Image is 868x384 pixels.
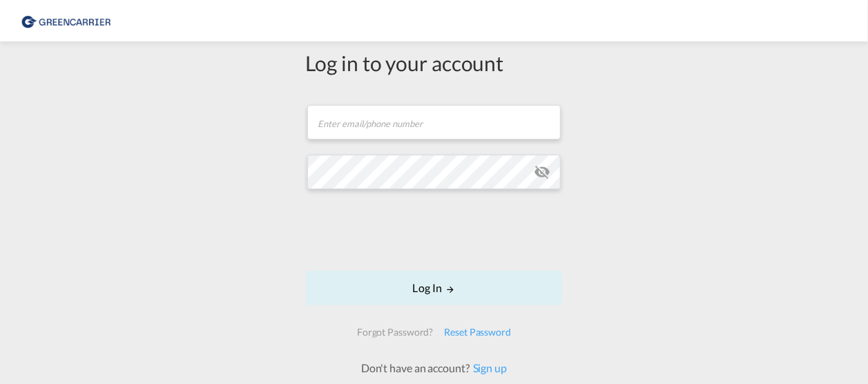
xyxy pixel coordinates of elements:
div: Forgot Password? [351,320,438,345]
button: LOGIN [306,271,563,305]
img: 1378a7308afe11ef83610d9e779c6b34.png [21,6,114,37]
div: Reset Password [438,320,517,345]
iframe: reCAPTCHA [329,203,539,257]
div: Don't have an account? [346,361,522,376]
input: Enter email/phone number [307,105,561,140]
md-icon: icon-eye-off [534,164,551,180]
div: Log in to your account [306,48,563,77]
a: Sign up [470,361,507,374]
